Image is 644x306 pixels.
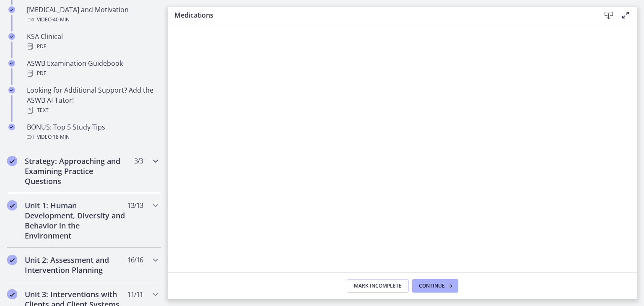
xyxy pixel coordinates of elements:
[7,200,17,210] i: Completed
[127,200,143,210] span: 13 / 13
[8,6,15,13] i: Completed
[27,15,158,25] div: Video
[8,33,15,40] i: Completed
[419,283,445,289] span: Continue
[27,122,158,142] div: BONUS: Top 5 Study Tips
[25,156,127,186] h2: Strategy: Approaching and Examining Practice Questions
[354,283,402,289] span: Mark Incomplete
[27,5,158,25] div: [MEDICAL_DATA] and Motivation
[7,255,17,265] i: Completed
[27,132,158,142] div: Video
[52,15,70,25] span: · 40 min
[27,31,158,52] div: KSA Clinical
[8,87,15,93] i: Completed
[25,200,127,241] h2: Unit 1: Human Development, Diversity and Behavior in the Environment
[27,68,158,78] div: PDF
[412,279,458,293] button: Continue
[27,58,158,78] div: ASWB Examination Guidebook
[27,85,158,115] div: Looking for Additional Support? Add the ASWB AI Tutor!
[127,255,143,265] span: 16 / 16
[8,60,15,67] i: Completed
[52,132,70,142] span: · 18 min
[174,10,587,20] h3: Medications
[134,156,143,166] span: 3 / 3
[8,124,15,130] i: Completed
[7,156,17,166] i: Completed
[7,289,17,299] i: Completed
[27,41,158,52] div: PDF
[27,105,158,115] div: Text
[127,289,143,299] span: 11 / 11
[347,279,409,293] button: Mark Incomplete
[25,255,127,275] h2: Unit 2: Assessment and Intervention Planning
